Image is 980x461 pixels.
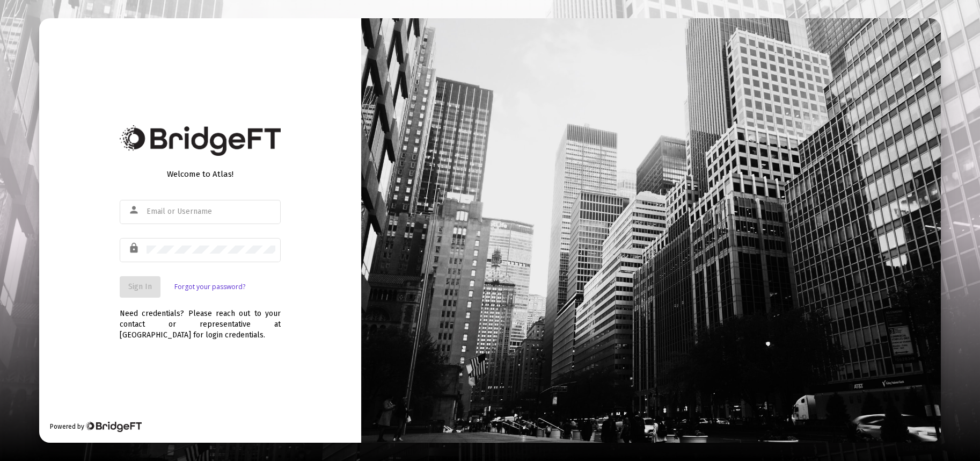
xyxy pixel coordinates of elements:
div: Powered by [50,421,142,432]
img: Bridge Financial Technology Logo [85,421,142,432]
div: Welcome to Atlas! [120,169,281,179]
input: Email or Username [147,207,275,216]
a: Forgot your password? [174,282,245,292]
span: Sign In [128,282,152,291]
mat-icon: lock [128,242,141,255]
button: Sign In [120,276,160,298]
mat-icon: person [128,204,141,217]
div: Need credentials? Please reach out to your contact or representative at [GEOGRAPHIC_DATA] for log... [120,298,281,341]
img: Bridge Financial Technology Logo [120,125,281,156]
